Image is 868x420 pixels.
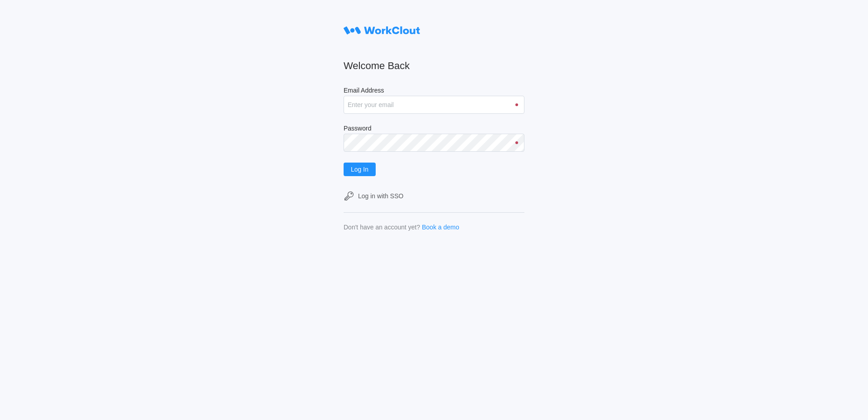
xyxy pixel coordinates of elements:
[344,87,524,96] label: Email Address
[351,166,368,173] span: Log In
[344,60,524,72] h2: Welcome Back
[358,192,403,200] div: Log in with SSO
[344,96,524,114] input: Enter your email
[344,224,420,231] div: Don't have an account yet?
[344,191,524,201] a: Log in with SSO
[344,125,524,134] label: Password
[422,224,459,231] a: Book a demo
[344,163,376,176] button: Log In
